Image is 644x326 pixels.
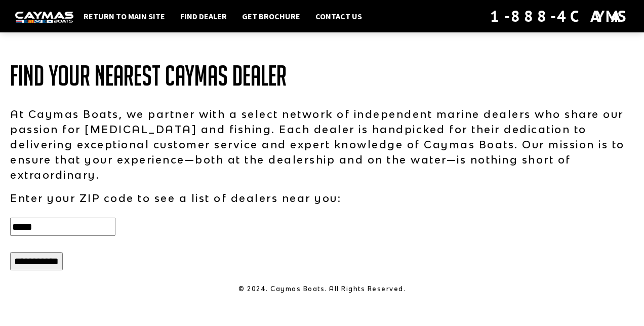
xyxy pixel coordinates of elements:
h1: Find Your Nearest Caymas Dealer [10,61,634,91]
p: © 2024. Caymas Boats. All Rights Reserved. [10,284,634,294]
a: Get Brochure [237,10,305,23]
a: Contact Us [310,10,367,23]
p: At Caymas Boats, we partner with a select network of independent marine dealers who share our pas... [10,106,634,182]
p: Enter your ZIP code to see a list of dealers near you: [10,190,634,206]
div: 1-888-4CAYMAS [490,5,629,27]
a: Find Dealer [175,10,232,23]
img: white-logo-c9c8dbefe5ff5ceceb0f0178aa75bf4bb51f6bca0971e226c86eb53dfe498488.png [15,12,73,22]
a: Return to main site [78,10,170,23]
